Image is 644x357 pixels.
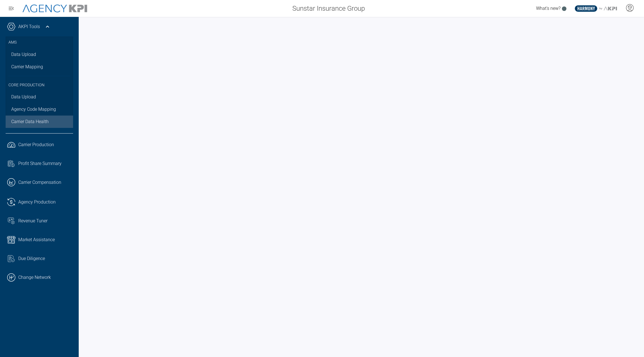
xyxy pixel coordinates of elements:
span: What's new? [536,6,561,11]
span: Carrier Compensation [18,179,61,186]
span: Market Assistance [18,236,55,243]
a: Data Upload [6,91,73,103]
h3: AMS [8,37,70,48]
a: AKPI Tools [18,23,40,30]
span: Due Diligence [18,255,45,262]
h3: Core Production [8,76,70,91]
span: Revenue Tuner [18,218,48,224]
span: Carrier Production [18,141,54,148]
a: Carrier Mapping [6,61,73,73]
span: Carrier Data Health [11,118,49,125]
a: Data Upload [6,48,73,61]
img: AgencyKPI [22,4,87,13]
span: Agency Production [18,199,56,205]
a: Carrier Data Health [6,116,73,128]
span: Profit Share Summary [18,160,62,167]
span: Sunstar Insurance Group [292,3,365,13]
a: Agency Code Mapping [6,103,73,116]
